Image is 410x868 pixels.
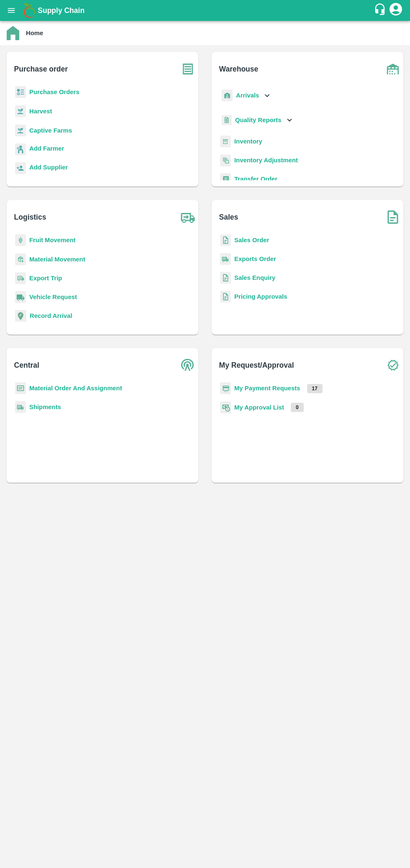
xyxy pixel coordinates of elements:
b: Arrivals [236,92,259,99]
img: central [177,355,198,376]
button: open drawer [2,1,21,20]
img: reciept [15,86,26,98]
b: Central [14,359,39,371]
a: Purchase Orders [29,89,79,95]
a: Add Supplier [29,163,68,174]
img: purchase [177,59,198,79]
a: Exports Order [234,256,276,262]
a: Supply Chain [38,5,374,16]
a: My Approval List [234,404,284,411]
img: supplier [15,162,26,174]
img: shipments [220,253,231,265]
img: shipments [15,401,26,413]
img: home [7,26,19,40]
b: Sales [219,211,238,223]
p: 17 [307,384,323,393]
b: Quality Reports [235,117,282,123]
img: sales [220,272,231,284]
img: approval [220,401,231,414]
a: Sales Order [234,237,269,243]
img: payment [220,382,231,394]
img: recordArrival [15,310,26,322]
img: qualityReport [222,115,232,125]
img: vehicle [15,291,26,303]
img: harvest [15,124,26,137]
img: centralMaterial [15,382,26,394]
img: logo [21,2,38,19]
img: whArrival [222,90,233,102]
img: inventory [220,154,231,166]
a: Inventory Adjustment [234,157,298,164]
img: truck [177,207,198,228]
a: Fruit Movement [29,237,76,243]
img: soSales [382,207,403,228]
b: Warehouse [219,63,259,75]
a: Add Farmer [29,144,64,155]
a: Record Arrival [30,312,72,319]
b: My Request/Approval [219,359,294,371]
a: Pricing Approvals [234,293,287,300]
p: 0 [291,403,304,412]
a: My Payment Requests [234,385,300,392]
a: Transfer Order [234,176,277,182]
a: Harvest [29,108,52,115]
a: Material Movement [29,256,85,263]
a: Sales Enquiry [234,274,275,281]
img: harvest [15,105,26,118]
b: Purchase order [14,63,68,75]
img: sales [220,291,231,303]
b: Logistics [14,211,46,223]
div: Quality Reports [220,112,294,129]
b: Home [26,30,43,36]
img: delivery [15,272,26,284]
a: Shipments [29,404,61,410]
img: material [15,253,26,266]
a: Vehicle Request [29,294,77,300]
div: account of current user [388,2,403,19]
div: customer-support [374,3,388,18]
div: Arrivals [220,86,272,105]
b: Add Farmer [29,145,64,152]
b: Add Supplier [29,164,68,171]
b: Supply Chain [38,6,85,15]
img: farmer [15,143,26,156]
img: whInventory [220,136,231,148]
a: Material Order And Assignment [29,385,122,392]
img: warehouse [382,59,403,79]
a: Captive Farms [29,127,72,134]
img: sales [220,234,231,246]
img: fruit [15,234,26,246]
img: whTransfer [220,173,231,185]
img: check [382,355,403,376]
a: Export Trip [29,275,62,282]
a: Inventory [234,138,262,145]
